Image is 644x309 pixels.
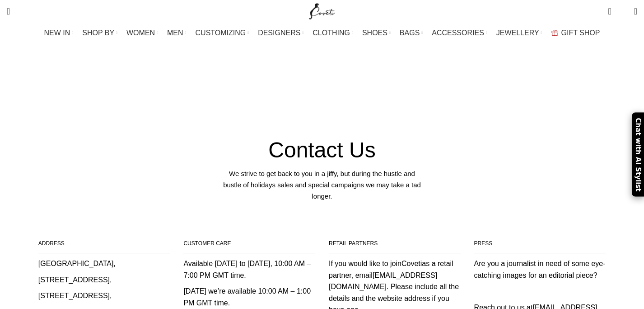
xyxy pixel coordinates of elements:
h4: PRESS [474,238,606,253]
div: We strive to get back to you in a jiffy, but during the hustle and bustle of holidays sales and s... [219,168,425,202]
p: [STREET_ADDRESS], [38,274,170,286]
a: Search [2,2,14,20]
span: SHOP BY [82,29,114,37]
p: Are you a journalist in need of some eye-catching images for an editorial piece? [474,258,606,281]
a: Coveti [401,260,422,267]
a: CLOTHING [313,24,353,42]
span: 0 [609,5,616,11]
a: GIFT SHOP [551,24,600,42]
span: BAGS [400,29,420,37]
img: GiftBag [551,30,558,36]
p: Available [DATE] to [DATE], 10:00 AM – 7:00 PM GMT time. [183,258,315,281]
span: GIFT SHOP [561,29,600,37]
h1: Contact us [275,52,369,76]
p: [GEOGRAPHIC_DATA], [38,258,170,270]
a: SHOES [362,24,391,42]
span: Contact us [317,82,355,90]
span: JEWELLERY [496,29,539,37]
a: CUSTOMIZING [196,24,249,42]
p: [DATE] we’re available 10:00 AM – 1:00 PM GMT time. [183,285,315,309]
h4: CUSTOMER CARE [183,238,315,253]
a: ACCESSORIES [432,24,487,42]
a: NEW IN [44,24,74,42]
a: Site logo [307,7,337,14]
span: ACCESSORIES [432,29,484,37]
a: SHOP BY [82,24,117,42]
h4: RETAIL PARTNERS [329,238,461,253]
a: BAGS [400,24,423,42]
h4: Contact Us [268,137,375,163]
a: JEWELLERY [496,24,542,42]
a: Home [289,82,308,90]
span: WOMEN [126,29,155,37]
a: WOMEN [126,24,158,42]
span: MEN [167,29,183,37]
span: SHOES [362,29,387,37]
div: Main navigation [2,24,642,42]
span: NEW IN [44,29,70,37]
a: DESIGNERS [258,24,303,42]
a: 0 [603,2,616,20]
a: [EMAIL_ADDRESS][DOMAIN_NAME] [329,271,437,291]
span: CUSTOMIZING [196,29,246,37]
span: DESIGNERS [258,29,300,37]
a: MEN [167,24,186,42]
div: My Wishlist [618,2,627,20]
p: [STREET_ADDRESS], [38,290,170,302]
h4: ADDRESS [38,238,170,253]
span: 0 [620,9,627,16]
span: CLOTHING [313,29,350,37]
